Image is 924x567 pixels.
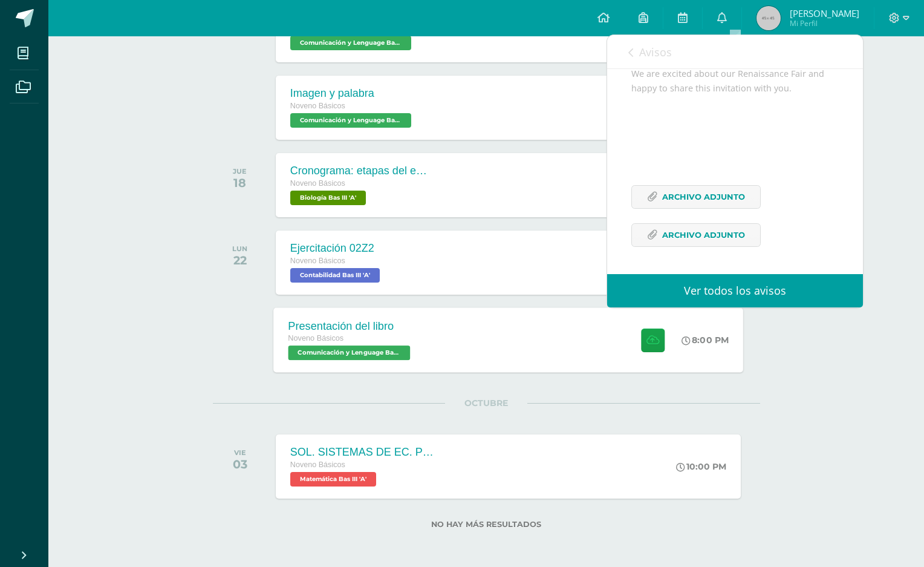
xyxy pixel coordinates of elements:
[290,36,411,50] span: Comunicación y Lenguage Bas III 'A'
[290,257,345,265] span: Noveno Básicos
[232,244,247,253] div: LUN
[290,472,376,487] span: Matemática Bas III 'A'
[290,242,383,255] div: Ejercitación 02Z2
[756,6,781,30] img: 45x45
[290,165,435,177] div: Cronograma: etapas del embarazo
[290,87,414,100] div: Imagen y palabra
[631,223,761,247] a: Archivo Adjunto
[790,18,859,28] span: Mi Perfil
[290,113,411,128] span: Comunicación y Lenguage Bas III 'A'
[631,67,839,262] div: We are excited about our Renaissance Fair and happy to share this invitation with you.
[288,346,410,360] span: Comunicación y Lenguage Bas III 'A'
[639,45,672,59] span: Avisos
[290,446,435,459] div: SOL. SISTEMAS DE EC. POR EL MÉTODO DE MATRÍZ AUMENTADA.
[233,448,247,457] div: VIE
[290,268,380,283] span: Contabilidad Bas III 'A'
[288,334,343,342] span: Noveno Básicos
[290,179,345,188] span: Noveno Básicos
[288,320,413,332] div: Presentación del libro
[290,191,366,205] span: Biología Bas III 'A'
[233,175,247,190] div: 18
[233,167,247,175] div: JUE
[676,461,726,472] div: 10:00 PM
[232,253,247,267] div: 22
[290,460,345,469] span: Noveno Básicos
[790,7,859,19] span: [PERSON_NAME]
[607,274,863,307] a: Ver todos los avisos
[233,457,247,471] div: 03
[662,224,745,246] span: Archivo Adjunto
[290,102,345,110] span: Noveno Básicos
[445,398,527,408] span: OCTUBRE
[213,520,760,529] label: No hay más resultados
[631,185,761,209] a: Archivo Adjunto
[662,186,745,208] span: Archivo Adjunto
[682,335,729,346] div: 8:00 PM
